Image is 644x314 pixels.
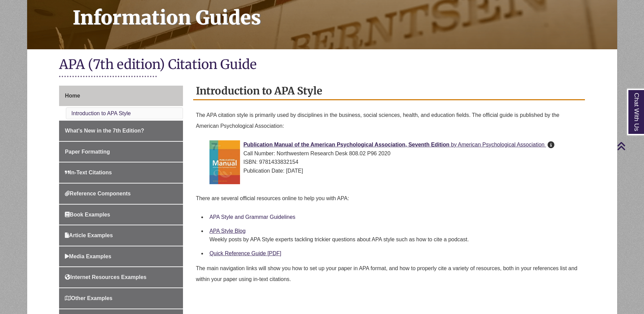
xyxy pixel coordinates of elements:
[65,191,131,196] span: Reference Components
[617,141,642,151] a: Back to Top
[209,250,281,256] a: Quick Reference Guide [PDF]
[196,260,582,287] p: The main navigation links will show you how to set up your paper in APA format, and how to proper...
[65,232,113,238] span: Article Examples
[243,142,449,147] span: Publication Manual of the American Psychological Association, Seventh Edition
[59,56,585,74] h1: APA (7th edition) Citation Guide
[196,107,582,134] p: The APA citation style is primarily used by disciplines in the business, social sciences, health,...
[451,142,457,147] span: by
[209,167,579,175] div: Publication Date: [DATE]
[65,212,110,217] span: Book Examples
[193,82,585,100] h2: Introduction to APA Style
[59,162,183,183] a: In-Text Citations
[243,142,546,147] a: Publication Manual of the American Psychological Association, Seventh Edition by American Psychol...
[196,190,582,207] p: There are several official resources online to help you with APA:
[65,254,111,259] span: Media Examples
[65,295,112,301] span: Other Examples
[209,235,579,244] div: Weekly posts by APA Style experts tackling trickier questions about APA style such as how to cite...
[59,246,183,267] a: Media Examples
[71,110,131,116] a: Introduction to APA Style
[59,142,183,162] a: Paper Formatting
[59,86,183,106] a: Home
[65,274,146,280] span: Internet Resources Examples
[65,170,112,175] span: In-Text Citations
[59,267,183,287] a: Internet Resources Examples
[59,205,183,225] a: Book Examples
[59,184,183,204] a: Reference Components
[209,158,579,167] div: ISBN: 9781433832154
[65,128,144,134] span: What's New in the 7th Edition?
[209,149,579,158] div: Call Number: Northwestern Research Desk 808.02 P96 2020
[65,149,110,155] span: Paper Formatting
[209,214,295,220] a: APA Style and Grammar Guidelines
[458,142,545,147] span: American Psychological Association
[209,228,245,234] a: APA Style Blog
[65,93,80,99] span: Home
[59,225,183,246] a: Article Examples
[59,288,183,309] a: Other Examples
[59,121,183,141] a: What's New in the 7th Edition?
